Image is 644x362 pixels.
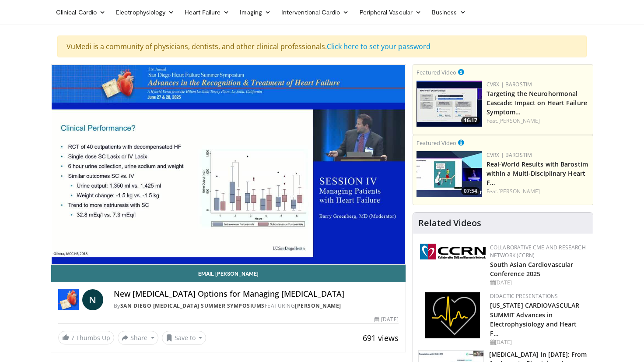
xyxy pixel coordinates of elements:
a: Clinical Cardio [51,4,111,21]
a: 07:54 [416,151,482,197]
small: Featured Video [416,68,456,76]
div: [DATE] [374,316,398,323]
div: VuMedi is a community of physicians, dentists, and other clinical professionals. [57,35,587,57]
span: 16:17 [461,117,480,124]
div: [DATE] [490,338,586,346]
img: 1860aa7a-ba06-47e3-81a4-3dc728c2b4cf.png.150x105_q85_autocrop_double_scale_upscale_version-0.2.png [425,292,480,338]
a: South Asian Cardiovascular Conference 2025 [490,260,574,278]
a: Heart Failure [179,4,234,21]
button: Share [118,331,158,345]
a: CVRx | Barostim [486,81,532,88]
span: 7 [71,334,74,342]
img: d6bcd5d9-0712-4576-a4e4-b34173a4dc7b.150x105_q85_crop-smart_upscale.jpg [416,151,482,197]
a: Targeting the Neurohormonal Cascade: Impact on Heart Failure Symptom… [486,89,587,116]
a: [PERSON_NAME] [295,302,341,309]
a: 7 Thumbs Up [58,331,114,344]
a: CVRx | Barostim [486,151,532,159]
button: Save to [162,331,206,345]
div: Feat. [486,188,589,195]
h4: Related Videos [418,218,481,228]
img: a04ee3ba-8487-4636-b0fb-5e8d268f3737.png.150x105_q85_autocrop_double_scale_upscale_version-0.2.png [420,244,486,259]
a: Peripheral Vascular [354,4,427,21]
div: Feat. [486,117,589,125]
a: 16:17 [416,81,482,127]
a: [PERSON_NAME] [498,117,540,124]
video-js: Video Player [51,65,406,265]
a: N [82,289,103,310]
a: [US_STATE] CARDIOVASCULAR SUMMIT Advances in Electrophysiology and Heart F… [490,301,580,337]
a: San Diego [MEDICAL_DATA] Summer Symposiums [120,302,265,309]
small: Featured Video [416,139,456,147]
a: Imaging [234,4,276,21]
img: f3314642-f119-4bcb-83d2-db4b1a91d31e.150x105_q85_crop-smart_upscale.jpg [416,81,482,127]
a: Click here to set your password [327,42,430,51]
a: Interventional Cardio [276,4,354,21]
a: Real-World Results with Barostim within a Multi-Disciplinary Heart F… [486,160,588,187]
span: 07:54 [461,187,480,195]
div: [DATE] [490,279,586,287]
h4: New [MEDICAL_DATA] Options for Managing [MEDICAL_DATA] [114,289,399,299]
a: [PERSON_NAME] [498,188,540,195]
a: Email [PERSON_NAME] [51,265,406,282]
div: By FEATURING [114,302,399,310]
div: Didactic Presentations [490,292,586,300]
a: Collaborative CME and Research Network (CCRN) [490,244,586,259]
span: 691 views [363,333,399,343]
a: Business [427,4,471,21]
a: Electrophysiology [111,4,179,21]
img: San Diego Heart Failure Summer Symposiums [58,289,79,310]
